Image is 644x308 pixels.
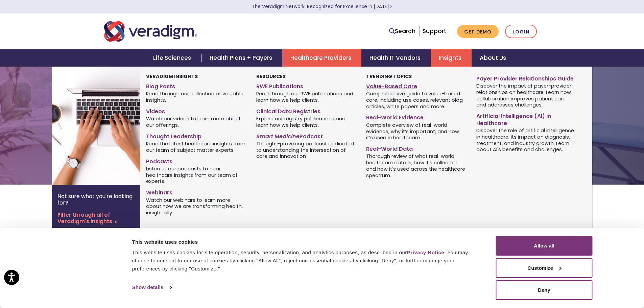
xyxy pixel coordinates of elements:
a: Videos [146,105,246,115]
p: Not sure what you're looking for? [57,193,135,206]
a: Privacy Notice [407,250,444,255]
a: Login [505,25,537,39]
a: Filter through all of Veradigm's Insights [57,212,135,224]
a: Insights [431,49,472,67]
button: Allow all [496,236,593,256]
span: Discover the impact of payer-provider relationships on healthcare. Learn how collaboration improv... [476,82,576,108]
a: Healthcare Providers [282,49,361,67]
span: Thorough review of what real-world healthcare data is, how it’s collected, and how it’s used acro... [366,153,466,179]
a: Real-World Data [366,143,466,153]
button: Deny [496,280,593,300]
a: Show details [132,282,171,292]
span: Read through our collection of valuable insights. [146,90,246,103]
span: Read through our RWE publications and learn how we help clients. [256,90,356,103]
a: Health Plans + Payers [201,49,282,67]
strong: Trending Topics [366,73,412,80]
span: Watch our videos to learn more about our offerings. [146,115,246,128]
span: Complete overview of real-world evidence, why it’s important, and how it’s used in healthcare. [366,121,466,141]
a: Webinars [146,187,246,196]
strong: Veradigm Insights [146,73,198,80]
span: Discover the role of artificial intelligence in healthcare, its impact on diagnosis, treatment, a... [476,127,576,153]
a: Life Sciences [145,49,201,67]
a: The Veradigm Network: Recognized for Excellence in [DATE]Learn More [252,3,392,10]
a: Value-Based Care [366,80,466,90]
strong: Resources [256,73,286,80]
a: Payer Provider Relationships Guide [476,73,576,82]
a: Podcasts [146,156,246,165]
span: Thought-provoking podcast dedicated to understanding the intersection of care and innovation [256,140,356,160]
div: This website uses cookies [132,238,481,246]
span: Read the latest healthcare insights from our team of subject matter experts. [146,140,246,153]
div: This website uses cookies for site operation, security, personalization, and analytics purposes, ... [132,248,481,273]
a: Support [423,27,446,35]
a: Clinical Data Registries [256,105,356,115]
button: Customize [496,258,593,278]
a: Artificial Intelligence (AI) in Healthcare [476,110,576,127]
span: Comprehensive guide to value-based care, including use cases, relevant blog articles, white paper... [366,90,466,110]
a: Thought Leadership [146,131,246,140]
a: Health IT Vendors [361,49,431,67]
a: RWE Publications [256,80,356,90]
span: Watch our webinars to learn more about how we are transforming health, insightfully. [146,196,246,216]
a: Search [389,27,415,36]
span: Listen to our podcasts to hear healthcare insights from our team of experts. [146,165,246,185]
img: Two hands typing on a laptop [52,67,161,185]
a: Get Demo [457,25,499,38]
a: Blog Posts [146,80,246,90]
span: Learn More [389,3,392,10]
iframe: Drift Chat Widget [514,259,636,300]
span: Explore our registry publications and learn how we help clients. [256,115,356,128]
img: Veradigm logo [104,20,197,43]
a: Smart MedicinePodcast [256,131,356,140]
a: Real-World Evidence [366,112,466,121]
a: About Us [472,49,514,67]
em: Smart Medicine [256,133,300,140]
